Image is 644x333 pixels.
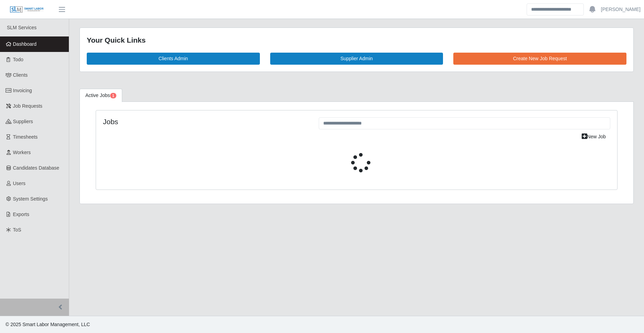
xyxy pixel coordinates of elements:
[13,196,48,202] span: System Settings
[13,134,38,140] span: Timesheets
[13,103,43,109] span: Job Requests
[453,53,626,65] a: Create New Job Request
[80,89,122,102] a: Active Jobs
[6,322,90,327] span: © 2025 Smart Labor Management, LLC
[13,88,32,93] span: Invoicing
[13,227,21,233] span: ToS
[270,53,443,65] a: Supplier Admin
[13,57,23,62] span: Todo
[7,25,36,30] span: SLM Services
[87,53,260,65] a: Clients Admin
[10,6,44,13] img: SLM Logo
[13,150,31,155] span: Workers
[13,72,28,78] span: Clients
[601,6,641,13] a: [PERSON_NAME]
[13,41,37,47] span: Dashboard
[13,165,60,171] span: Candidates Database
[110,93,116,98] span: Pending Jobs
[87,35,626,46] div: Your Quick Links
[527,3,584,15] input: Search
[103,117,308,126] h4: Jobs
[13,212,29,217] span: Exports
[577,131,610,143] a: New Job
[13,119,33,124] span: Suppliers
[13,181,26,186] span: Users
